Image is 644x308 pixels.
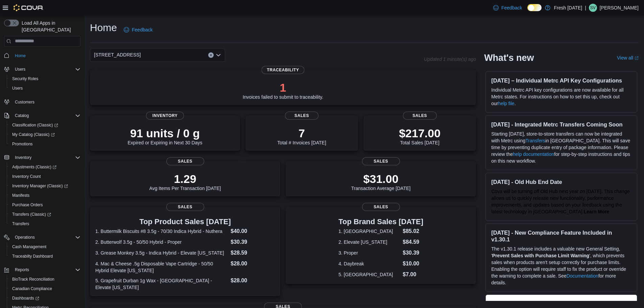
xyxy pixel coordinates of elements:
span: Purchase Orders [9,201,80,209]
a: Documentation [567,273,598,279]
span: Users [9,84,80,92]
span: Inventory Count [12,174,41,179]
a: Classification (Classic) [7,120,83,130]
span: Catalog [12,112,80,120]
span: Traceabilty Dashboard [9,252,80,260]
a: Users [9,84,25,92]
dt: 1. [GEOGRAPHIC_DATA] [338,228,400,235]
button: Manifests [7,191,83,200]
p: 1 [243,81,324,94]
div: Transaction Average [DATE] [351,172,411,191]
span: Adjustments (Classic) [9,163,80,171]
a: Security Roles [9,75,41,83]
p: Individual Metrc API key configurations are now available for all Metrc states. For instructions ... [491,87,631,107]
div: Steve Volz [589,4,597,12]
a: Transfers (Classic) [7,210,83,219]
a: Adjustments (Classic) [9,163,59,171]
dt: 3. Grease Monkey 3.5g - Indica Hybrid - Elevate [US_STATE] [95,250,228,256]
span: Operations [12,233,80,241]
span: Inventory Count [9,172,80,181]
a: Inventory Count [9,172,44,181]
button: Users [7,84,83,93]
span: Classification (Classic) [9,121,80,129]
a: Transfers (Classic) [9,210,54,218]
span: Users [12,65,80,73]
svg: External link [635,56,639,60]
span: Home [15,53,26,58]
span: Transfers (Classic) [9,210,80,218]
a: Customers [12,98,37,106]
p: [PERSON_NAME] [600,4,639,12]
span: Sales [166,203,204,211]
h3: [DATE] – Individual Metrc API Key Configurations [491,77,631,84]
span: Reports [12,266,80,274]
button: Catalog [12,112,31,120]
a: Dashboards [7,293,83,303]
span: Operations [15,235,35,240]
a: Home [12,52,28,60]
span: Transfers [9,220,80,228]
a: Cash Management [9,243,49,251]
span: Canadian Compliance [12,286,52,291]
button: Promotions [7,139,83,149]
a: Transfers [9,220,32,228]
button: Operations [12,233,38,241]
span: Dashboards [9,294,80,302]
a: Feedback [491,1,525,15]
span: Transfers (Classic) [12,212,51,217]
p: Starting [DATE], store-to-store transfers can now be integrated with Metrc using in [GEOGRAPHIC_D... [491,131,631,164]
div: Invoices failed to submit to traceability. [243,81,324,100]
h2: What's new [484,52,534,63]
div: Total # Invoices [DATE] [277,126,326,145]
button: Purchase Orders [7,200,83,210]
dt: 1. Buttermilk Biscuits #8 3.5g - 70/30 Indica Hybrid - Nuthera [95,228,228,235]
div: Total Sales [DATE] [399,126,440,145]
p: $217.00 [399,126,440,140]
div: Expired or Expiring in Next 30 Days [128,126,202,145]
dd: $85.02 [403,227,423,235]
span: Catalog [15,113,29,118]
p: | [585,4,586,12]
span: Cash Management [12,244,46,250]
span: Traceabilty Dashboard [12,254,53,259]
button: Reports [1,265,83,275]
a: Purchase Orders [9,201,46,209]
span: Feedback [132,26,152,33]
span: Manifests [9,191,80,199]
dd: $30.39 [403,249,423,257]
span: Users [12,86,23,91]
a: Classification (Classic) [9,121,61,129]
a: Transfers [525,138,545,143]
a: Inventory Manager (Classic) [9,182,71,190]
a: Promotions [9,140,35,148]
span: Inventory [15,155,31,160]
h3: [DATE] - Integrated Metrc Transfers Coming Soon [491,121,631,128]
button: Canadian Compliance [7,284,83,293]
span: Reports [15,267,29,273]
button: Home [1,51,83,61]
span: Inventory [12,153,80,162]
button: Traceabilty Dashboard [7,252,83,261]
input: Dark Mode [527,4,542,11]
h1: Home [90,21,117,34]
button: BioTrack Reconciliation [7,275,83,284]
a: BioTrack Reconciliation [9,275,57,283]
span: Security Roles [12,76,38,81]
button: Cash Management [7,242,83,252]
dt: 3. Proper [338,250,400,256]
a: help documentation [513,151,554,157]
dd: $7.00 [403,270,423,279]
dd: $28.59 [231,249,275,257]
span: [STREET_ADDRESS] [94,51,141,59]
a: Learn More [584,209,609,214]
button: Inventory [12,153,34,162]
span: Load All Apps in [GEOGRAPHIC_DATA] [19,20,80,33]
span: BioTrack Reconciliation [12,277,54,282]
span: Sales [362,203,400,211]
button: Users [1,65,83,74]
p: 1.29 [149,172,221,186]
a: My Catalog (Classic) [9,131,57,139]
span: Sales [285,112,319,120]
a: help file [498,101,514,106]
